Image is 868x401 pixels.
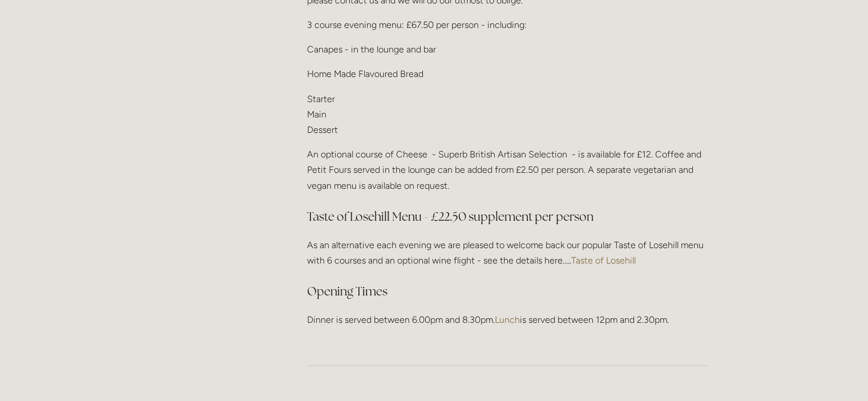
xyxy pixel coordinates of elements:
[307,237,707,268] p: As an alternative each evening we are pleased to welcome back our popular Taste of Losehill menu ...
[307,42,707,57] p: Canapes - in the lounge and bar
[307,17,707,33] p: 3 course evening menu: £67.50 per person - including:
[307,205,707,228] h3: Taste of Losehill Menu - £22.50 supplement per person
[307,147,707,193] p: An optional course of Cheese - Superb British Artisan Selection - is available for £12. Coffee an...
[495,314,520,325] a: Lunch
[571,255,636,266] a: Taste of Losehill
[307,66,707,82] p: Home Made Flavoured Bread
[307,280,707,303] h3: Opening Times
[307,312,707,327] p: Dinner is served between 6.00pm and 8.30pm. is served between 12pm and 2.30pm.
[307,91,707,138] p: Starter Main Dessert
